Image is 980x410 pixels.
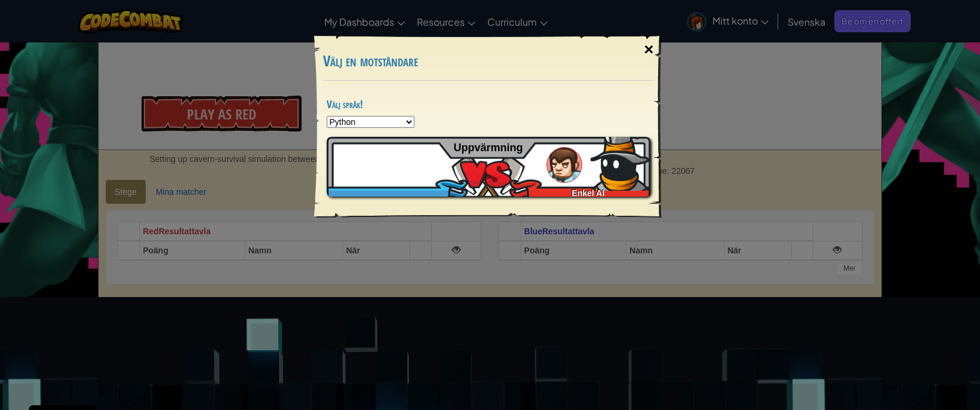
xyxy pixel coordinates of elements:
h3: Välj en motståndare [323,53,654,69]
div: × [635,32,662,67]
h4: Välj språk! [327,99,650,110]
span: Uppvärmning [454,142,523,154]
a: Enkel AI [327,137,650,197]
span: Enkel AI [572,188,604,198]
img: humans_ladder_tutorial.png [546,147,582,183]
img: b2W54GNgAAAAASUVORK5CYII= [591,131,650,191]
